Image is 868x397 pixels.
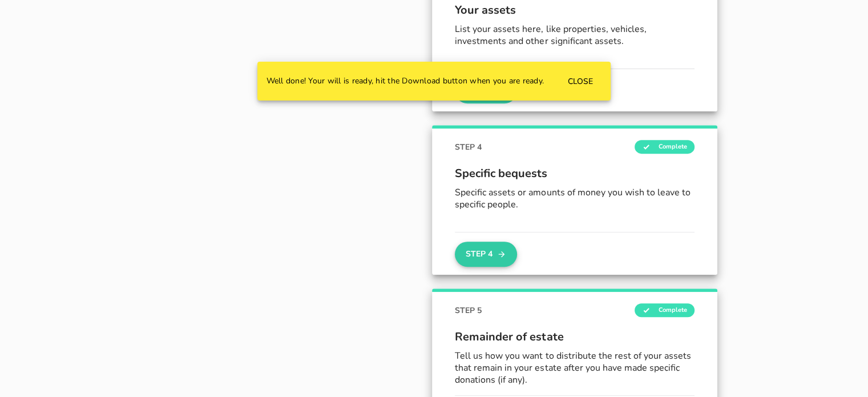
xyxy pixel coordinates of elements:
p: List your assets here, like properties, vehicles, investments and other significant assets. [455,23,695,47]
span: Complete [635,140,695,154]
p: Specific assets or amounts of money you wish to leave to specific people. [455,187,695,211]
span: Specific bequests [455,165,695,182]
button: Step 4 [455,242,516,267]
span: Your assets [455,2,695,19]
div: Well done! Your will is ready, hit the Download button when you are ready. [257,67,554,95]
p: Tell us how you want to distribute the rest of your assets that remain in your estate after you h... [455,350,695,386]
span: STEP 4 [455,141,482,153]
span: CLOSE [567,76,592,87]
span: STEP 5 [455,304,482,316]
span: Complete [635,303,695,317]
span: Remainder of estate [455,328,695,346]
button: CLOSE [558,71,601,91]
